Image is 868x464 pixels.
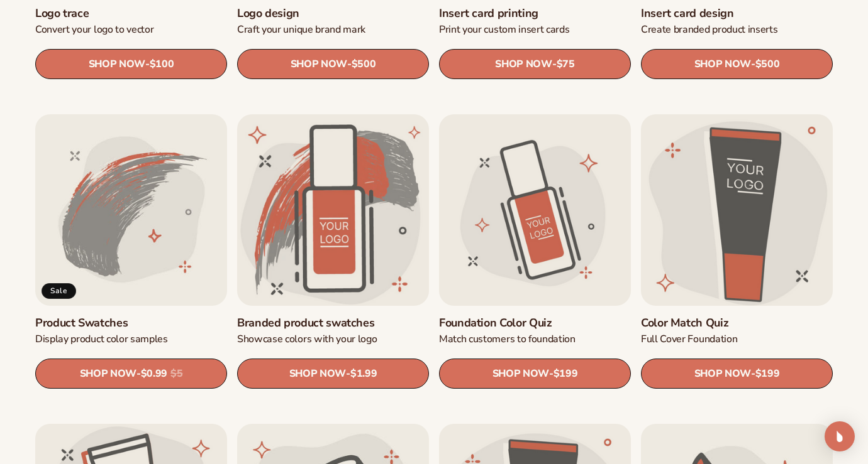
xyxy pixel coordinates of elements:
[557,58,575,70] span: $75
[35,316,227,330] a: Product Swatches
[237,316,429,330] a: Branded product swatches
[492,367,549,379] span: SHOP NOW
[170,368,182,380] s: $5
[237,359,429,389] a: SHOP NOW- $1.99
[755,368,780,380] span: $199
[641,6,833,21] a: Insert card design
[289,367,346,379] span: SHOP NOW
[141,368,167,380] span: $0.99
[35,359,227,389] a: SHOP NOW- $0.99 $5
[439,316,631,330] a: Foundation Color Quiz
[825,421,855,451] div: Open Intercom Messenger
[89,58,145,70] span: SHOP NOW
[694,367,751,379] span: SHOP NOW
[694,58,751,70] span: SHOP NOW
[554,368,578,380] span: $199
[641,359,833,389] a: SHOP NOW- $199
[237,6,429,21] a: Logo design
[755,58,780,70] span: $500
[80,367,136,379] span: SHOP NOW
[641,316,833,330] a: Color Match Quiz
[495,58,552,70] span: SHOP NOW
[439,359,631,389] a: SHOP NOW- $199
[150,58,174,70] span: $100
[439,49,631,79] a: SHOP NOW- $75
[439,6,631,21] a: Insert card printing
[352,58,376,70] span: $500
[350,368,377,380] span: $1.99
[237,49,429,79] a: SHOP NOW- $500
[641,49,833,79] a: SHOP NOW- $500
[35,6,227,21] a: Logo trace
[291,58,347,70] span: SHOP NOW
[35,49,227,79] a: SHOP NOW- $100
